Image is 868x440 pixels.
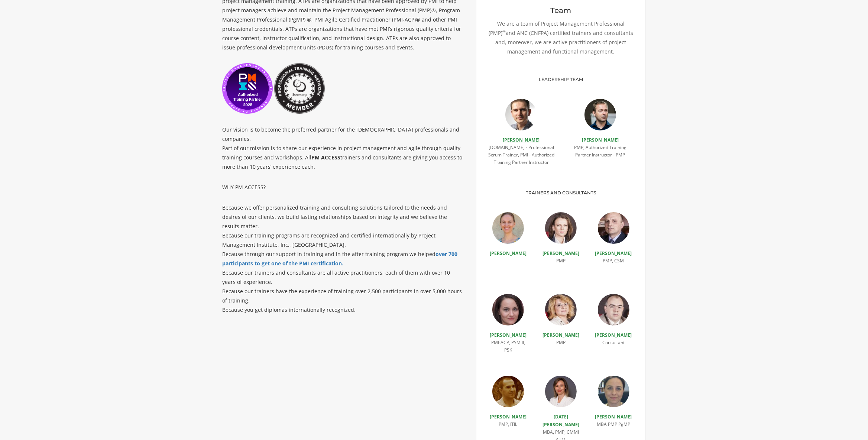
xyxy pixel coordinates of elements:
p: LEADERSHIP TEAM [482,75,640,84]
p: PMP, Authorized Training Partner Instructor - PMP [566,144,634,159]
li: Because our training programs are recognized and certified internationally by Project Management ... [222,231,465,249]
a: [PERSON_NAME] [490,332,527,338]
p: PMI-ACP, PSM II, PSK [488,339,529,354]
a: [PERSON_NAME] [542,332,579,338]
li: Because our trainers and consultants are all active practitioners, each of them with over 10 year... [222,268,465,287]
p: PMP [540,339,582,346]
p: PMP [540,257,582,265]
a: [PERSON_NAME] [582,137,619,143]
p: PMP, ITIL [488,421,529,428]
a: [PERSON_NAME] [595,250,632,256]
p: WHY PM ACCESS? [222,182,465,192]
p: MBA PMP PgMP [593,421,634,428]
p: Consultant [593,339,634,346]
a: [PERSON_NAME] [490,250,527,256]
a: [PERSON_NAME] [595,332,632,338]
a: over 700 participants to get one of the PMI certification. [222,250,457,267]
li: Because we offer personalized training and consulting solutions tailored to the needs and desires... [222,203,465,231]
sup: ® [502,29,506,34]
li: Because you get diplomas internationally recognized. [222,305,465,314]
p: PMP, CSM [593,257,634,265]
p: Our vision is to become the preferred partner for the [DEMOGRAPHIC_DATA] professionals and compan... [222,125,465,171]
p: Team [488,6,635,15]
li: Because through our support in training and in the after training program we helped [222,249,465,268]
a: [DATE][PERSON_NAME] [542,414,579,428]
a: [PERSON_NAME] [503,137,540,143]
li: Because our trainers have the experience of training over 2,500 participants in over 5,000 hours ... [222,287,465,305]
a: [PERSON_NAME] [595,414,632,420]
p: TRAINERS AND CONSULTANTS [488,188,635,197]
a: [PERSON_NAME] [542,250,579,256]
p: [DOMAIN_NAME] - Professional Scrum Trainer, PMI - Authorized Training Partner Instructor [488,144,556,166]
a: [PERSON_NAME] [490,414,527,420]
strong: PM ACCESS [311,154,340,161]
